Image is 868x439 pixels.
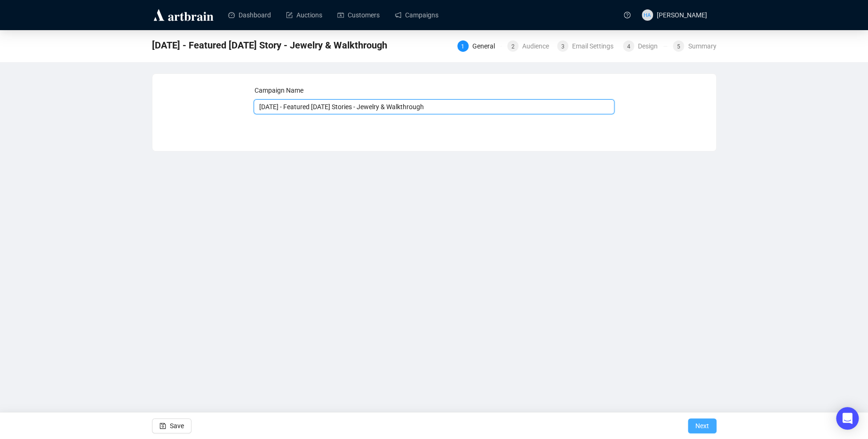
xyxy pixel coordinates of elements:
[522,40,555,52] div: Audience
[623,40,667,52] div: 4Design
[337,3,380,27] a: Customers
[254,99,614,114] input: Enter Campaign Name
[395,3,438,27] a: Campaigns
[688,418,717,433] button: Next
[511,43,514,50] span: 2
[673,40,716,52] div: 5Summary
[152,8,215,23] img: logo
[688,40,716,52] div: Summary
[561,43,565,50] span: 3
[152,418,191,433] button: Save
[461,43,464,50] span: 1
[836,407,859,430] div: Open Intercom Messenger
[159,423,166,429] span: save
[255,87,303,94] label: Campaign Name
[286,3,322,27] a: Auctions
[472,40,501,52] div: General
[228,3,271,27] a: Dashboard
[170,413,184,439] span: Save
[457,40,502,52] div: 1General
[677,43,680,50] span: 5
[557,40,617,52] div: 3Email Settings
[572,40,619,52] div: Email Settings
[507,40,551,52] div: 2Audience
[644,11,651,19] span: HA
[152,38,387,53] span: 9-6-2025 - Featured Saturday Story - Jewelry & Walkthrough
[624,12,630,18] span: question-circle
[657,11,707,19] span: [PERSON_NAME]
[627,43,630,50] span: 4
[638,40,663,52] div: Design
[695,413,709,439] span: Next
